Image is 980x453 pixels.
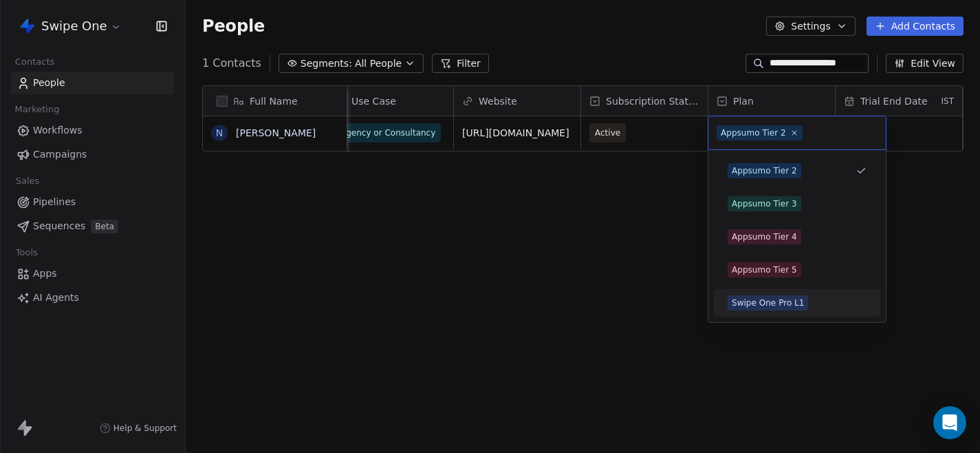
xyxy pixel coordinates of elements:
[732,231,797,243] div: Appsumo Tier 4
[732,264,797,276] div: Appsumo Tier 5
[732,297,804,309] div: Swipe One Pro L1
[732,165,797,177] div: Appsumo Tier 2
[721,127,786,139] div: Appsumo Tier 2
[732,198,797,210] div: Appsumo Tier 3
[714,124,880,416] div: Suggestions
